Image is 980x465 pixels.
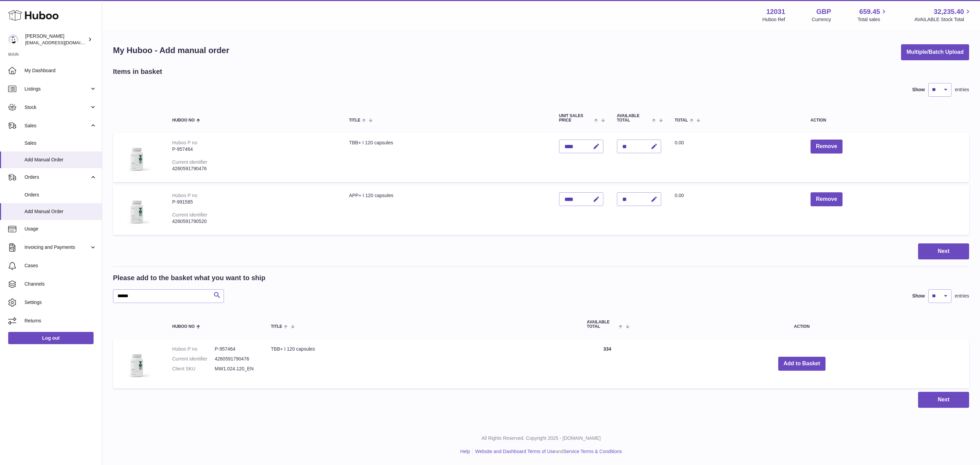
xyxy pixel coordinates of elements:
span: My Dashboard [24,67,97,74]
div: Huboo Ref [763,16,785,23]
span: 0.00 [675,140,684,145]
div: P-991585 [172,199,336,205]
img: APP+ I 120 capsules [120,192,154,226]
div: Currency [812,16,831,23]
p: All Rights Reserved. Copyright 2025 - [DOMAIN_NAME] [108,435,975,442]
span: AVAILABLE Stock Total [914,16,972,23]
span: AVAILABLE Total [617,114,651,123]
span: Stock [24,104,89,111]
dt: Huboo P no [172,346,215,352]
a: Service Terms & Conditions [563,449,622,454]
span: Invoicing and Payments [24,244,89,251]
span: 32,235.40 [934,7,964,16]
span: entries [955,86,969,93]
dd: 4260591790476 [215,356,257,362]
span: Add Manual Order [24,157,97,163]
span: Sales [24,140,97,146]
span: Returns [24,318,97,324]
span: [EMAIL_ADDRESS][DOMAIN_NAME] [25,40,100,45]
div: Huboo P no [172,193,197,198]
a: 659.45 Total sales [857,7,888,23]
span: Settings [24,299,97,306]
h2: Please add to the basket what you want to ship [113,273,265,283]
div: P-957464 [172,146,336,153]
span: Orders [24,174,89,180]
button: Next [918,392,969,408]
dt: Current identifier [172,356,215,362]
th: Action [635,313,969,336]
span: Sales [24,123,89,129]
button: Add to Basket [778,357,826,371]
dd: MW1.024.120_EN [215,366,257,372]
a: Website and Dashboard Terms of Use [475,449,555,454]
button: Remove [811,192,843,206]
td: APP+ I 120 capsules [342,186,552,235]
span: Huboo no [172,118,195,123]
span: Total sales [857,16,888,23]
strong: 12031 [766,7,785,16]
span: Listings [24,86,89,92]
span: Title [349,118,360,123]
td: 334 [580,339,635,388]
div: [PERSON_NAME] [25,33,86,46]
button: Multiple/Batch Upload [901,44,969,60]
span: Add Manual Order [24,208,97,215]
td: TBB+ I 120 capsules [342,133,552,182]
button: Next [918,243,969,259]
img: internalAdmin-12031@internal.huboo.com [8,34,18,45]
img: TBB+ I 120 capsules [120,140,154,174]
label: Show [912,86,925,93]
strong: GBP [816,7,831,16]
a: Help [460,449,470,454]
span: Huboo no [172,324,195,329]
a: 32,235.40 AVAILABLE Stock Total [914,7,972,23]
span: Cases [24,262,97,269]
span: 0.00 [675,193,684,198]
span: Total [675,118,688,123]
div: Current identifier [172,159,208,165]
span: Unit Sales Price [559,114,593,123]
span: Channels [24,281,97,287]
div: 4260591790520 [172,218,336,225]
div: Huboo P no [172,140,197,145]
img: TBB+ I 120 capsules [120,346,154,380]
span: entries [955,293,969,299]
dt: Client SKU [172,366,215,372]
span: AVAILABLE Total [587,320,617,329]
div: 4260591790476 [172,165,336,172]
span: 659.45 [859,7,880,16]
td: TBB+ I 120 capsules [264,339,580,388]
h2: Items in basket [113,67,162,76]
div: Current identifier [172,212,208,218]
span: Usage [24,226,97,232]
span: Title [271,324,282,329]
button: Remove [811,140,843,154]
a: Log out [8,332,94,344]
li: and [473,448,622,455]
h1: My Huboo - Add manual order [113,45,229,56]
span: Orders [24,192,97,198]
div: Action [811,118,962,123]
label: Show [912,293,925,299]
dd: P-957464 [215,346,257,352]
